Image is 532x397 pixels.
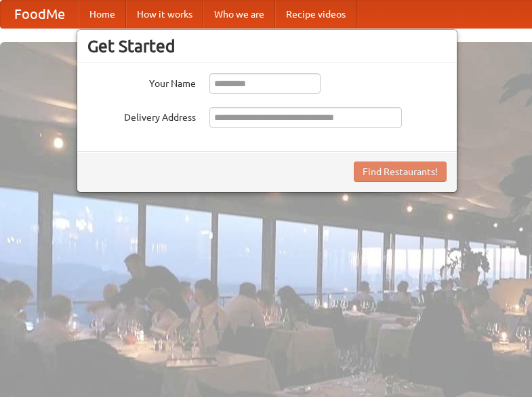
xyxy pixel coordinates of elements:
[203,1,275,28] a: Who we are
[1,1,79,28] a: FoodMe
[87,107,196,124] label: Delivery Address
[79,1,126,28] a: Home
[275,1,356,28] a: Recipe videos
[87,36,447,56] h3: Get Started
[354,162,447,182] button: Find Restaurants!
[87,73,196,90] label: Your Name
[126,1,203,28] a: How it works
